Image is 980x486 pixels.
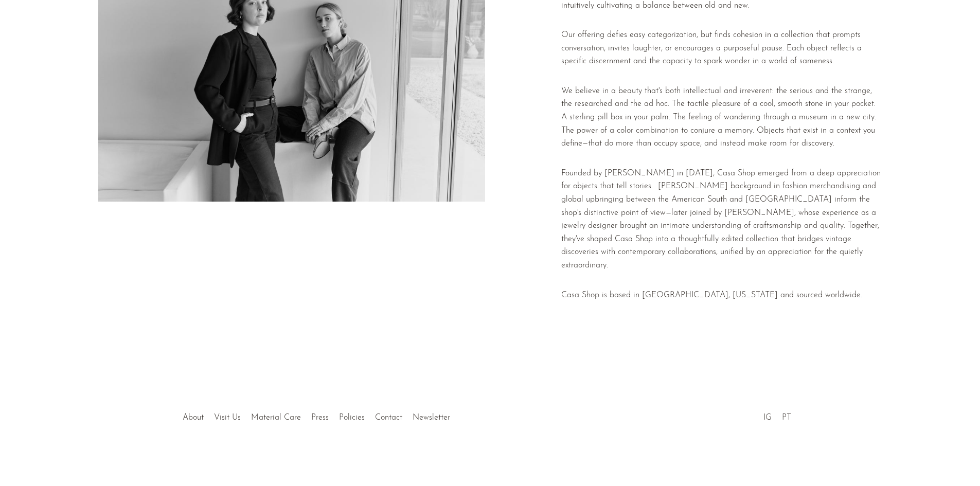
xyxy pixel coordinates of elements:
ul: Social Medias [758,405,796,425]
a: IG [763,413,772,422]
a: Visit Us [214,413,241,422]
ul: Quick links [177,405,455,425]
a: Press [311,413,329,422]
p: Casa Shop is based in [GEOGRAPHIC_DATA], [US_STATE] and sourced worldwide. [561,289,882,302]
p: We believe in a beauty that's both intellectual and irreverent: the serious and the strange, the ... [561,85,882,151]
a: Policies [339,413,365,422]
a: About [183,413,204,422]
a: PT [782,413,791,422]
p: Founded by [PERSON_NAME] in [DATE], Casa Shop emerged from a deep appreciation for objects that t... [561,167,882,273]
p: Our offering defies easy categorization, but finds cohesion in a collection that prompts conversa... [561,29,882,68]
a: Contact [375,413,402,422]
a: Material Care [251,413,301,422]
